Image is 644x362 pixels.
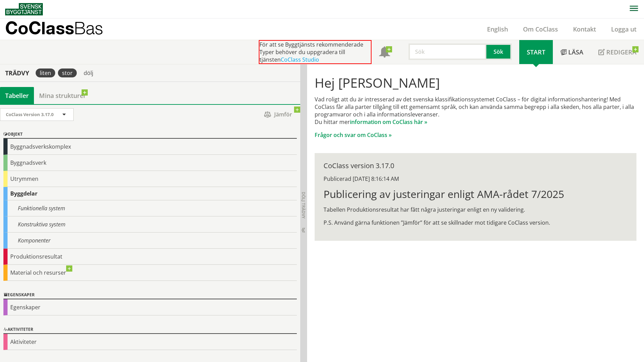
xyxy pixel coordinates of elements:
div: Aktiviteter [3,326,297,334]
a: Mina strukturer [34,87,91,104]
img: Svensk Byggtjänst [5,3,43,15]
div: Produktionsresultat [3,249,297,265]
div: Byggnadsverkskomplex [3,139,297,155]
a: Om CoClass [515,25,566,33]
div: Byggdelar [3,187,297,200]
a: CoClass Studio [281,56,319,63]
a: Frågor och svar om CoClass » [315,131,392,139]
h1: Publicering av justeringar enligt AMA-rådet 7/2025 [324,188,628,200]
div: Funktionella system [3,200,297,216]
div: För att se Byggtjänsts rekommenderade Typer behöver du uppgradera till tjänsten [259,40,372,64]
div: liten [36,68,55,77]
p: Tabellen Produktionsresultat har fått några justeringar enligt en ny validering. [324,206,628,213]
div: Utrymmen [3,171,297,187]
h1: Hej [PERSON_NAME] [315,75,637,90]
div: Material och resurser [3,265,297,281]
div: dölj [80,68,97,77]
a: Start [519,40,553,64]
div: Egenskaper [3,291,297,299]
a: English [479,25,515,33]
div: stor [58,68,77,77]
span: Läsa [568,48,583,56]
a: CoClassBas [5,18,118,40]
div: CoClass version 3.17.0 [324,162,628,170]
span: Jämför [257,109,299,121]
p: P.S. Använd gärna funktionen ”Jämför” för att se skillnader mot tidigare CoClass version. [324,219,628,226]
div: Aktiviteter [3,334,297,350]
span: Dölj trädvy [301,192,306,219]
div: Objekt [3,130,297,139]
p: Vad roligt att du är intresserad av det svenska klassifikationssystemet CoClass – för digital inf... [315,96,637,126]
button: Sök [486,43,512,60]
p: CoClass [5,24,103,32]
input: Sök [409,43,486,60]
div: Publicerad [DATE] 8:16:14 AM [324,175,628,183]
span: CoClass Version 3.17.0 [6,111,53,117]
span: Start [527,48,545,56]
div: Byggnadsverk [3,155,297,171]
span: Bas [74,18,103,38]
div: Konstruktiva system [3,216,297,233]
a: Kontakt [566,25,604,33]
span: Redigera [606,48,636,56]
div: Trädvy [1,69,33,77]
a: Redigera [591,40,644,64]
a: Läsa [553,40,591,64]
div: Egenskaper [3,299,297,315]
span: Notifikationer [379,47,390,58]
a: Logga ut [604,25,644,33]
div: Komponenter [3,233,297,249]
a: information om CoClass här » [350,118,427,126]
